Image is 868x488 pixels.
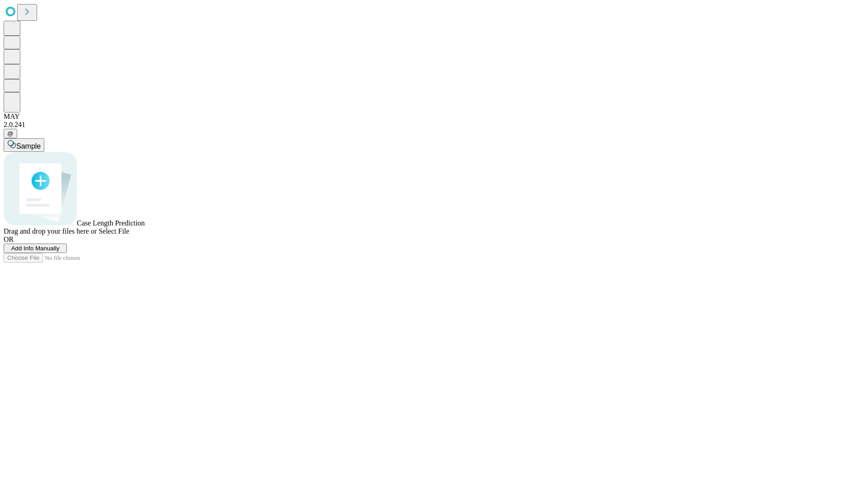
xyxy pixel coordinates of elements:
span: Add Info Manually [11,245,60,252]
button: Add Info Manually [4,244,67,253]
button: Sample [4,138,44,152]
span: Case Length Prediction [77,219,145,227]
span: Select File [99,227,129,235]
span: @ [7,130,14,137]
span: Drag and drop your files here or [4,227,97,235]
div: MAY [4,113,864,121]
button: @ [4,129,17,138]
div: 2.0.241 [4,121,864,129]
span: OR [4,235,14,243]
span: Sample [16,142,41,150]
